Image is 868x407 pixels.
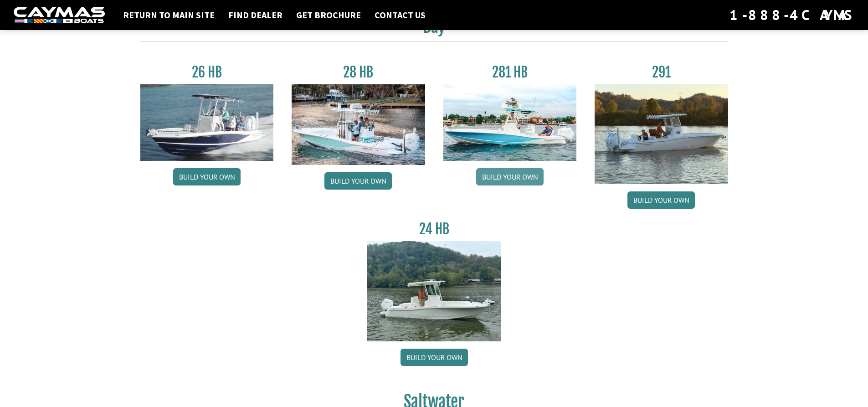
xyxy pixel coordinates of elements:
img: 24_HB_thumbnail.jpg [367,241,501,341]
h3: 281 HB [443,64,577,81]
a: Find Dealer [224,9,287,21]
a: Build your own [627,191,695,209]
div: 1-888-4CAYMAS [729,5,854,25]
a: Get Brochure [292,9,365,21]
h3: 291 [595,64,728,81]
img: 26_new_photo_resized.jpg [140,84,274,161]
a: Build your own [476,168,544,185]
img: 28_hb_thumbnail_for_caymas_connect.jpg [292,84,425,165]
h3: 24 HB [367,221,501,237]
img: 28-hb-twin.jpg [443,84,577,161]
img: white-logo-c9c8dbefe5ff5ceceb0f0178aa75bf4bb51f6bca0971e226c86eb53dfe498488.png [14,7,105,24]
a: Build your own [401,349,468,366]
a: Return to main site [118,9,219,21]
h3: 28 HB [292,64,425,81]
img: 291_Thumbnail.jpg [595,84,728,184]
a: Build your own [324,172,392,190]
a: Contact Us [370,9,430,21]
a: Build your own [173,168,241,185]
h3: 26 HB [140,64,274,81]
